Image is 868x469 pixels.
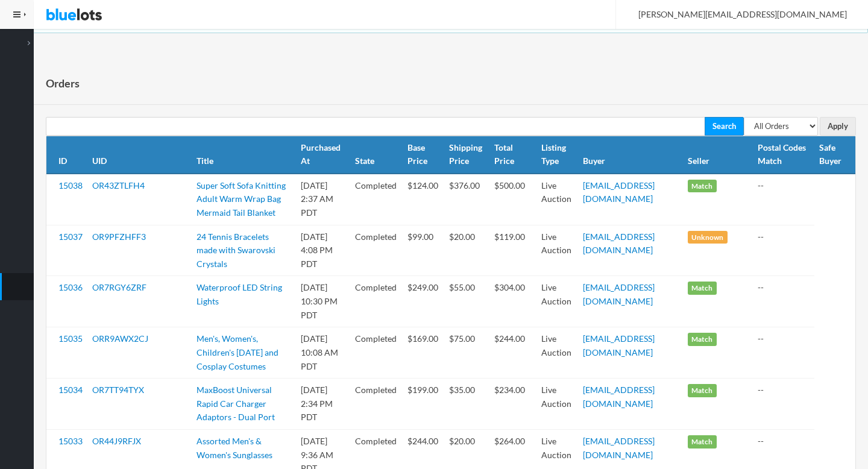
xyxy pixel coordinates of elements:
span: Match [688,384,717,397]
th: Postal Codes Match [753,136,814,174]
span: Match [688,435,717,449]
td: Live Auction [536,225,578,276]
td: $304.00 [489,276,537,327]
a: [EMAIL_ADDRESS][DOMAIN_NAME] [583,282,655,306]
a: MaxBoost Universal Rapid Car Charger Adaptors - Dual Port [197,385,275,422]
a: OR7RGY6ZRF [92,282,146,292]
a: OR44J9RFJX [92,436,141,446]
td: $234.00 [489,379,537,430]
a: OR43ZTLFH4 [92,180,145,190]
td: $119.00 [489,225,537,276]
th: UID [87,136,192,174]
td: $249.00 [403,276,444,327]
td: -- [753,276,814,327]
a: [EMAIL_ADDRESS][DOMAIN_NAME] [583,436,655,460]
a: 15034 [58,385,83,395]
td: Completed [350,379,403,430]
a: OR9PFZHFF3 [92,231,146,242]
td: [DATE] 10:30 PM PDT [296,276,350,327]
td: -- [753,327,814,379]
td: -- [753,174,814,225]
td: -- [753,379,814,430]
th: Base Price [403,136,444,174]
th: Safe Buyer [814,136,855,174]
td: Completed [350,225,403,276]
td: -- [753,225,814,276]
td: Live Auction [536,327,578,379]
a: 24 Tennis Bracelets made with Swarovski Crystals [197,231,275,269]
a: Men's, Women's, Children's [DATE] and Cosplay Costumes [197,333,278,371]
td: Live Auction [536,174,578,225]
td: $20.00 [444,225,489,276]
td: Live Auction [536,276,578,327]
a: 15038 [58,180,83,190]
th: Purchased At [296,136,350,174]
a: [EMAIL_ADDRESS][DOMAIN_NAME] [583,385,655,409]
span: Match [688,333,717,346]
td: Completed [350,327,403,379]
input: Search [705,117,744,136]
th: Shipping Price [444,136,489,174]
h1: Orders [46,74,80,92]
th: Total Price [489,136,537,174]
a: 15037 [58,231,83,242]
a: [EMAIL_ADDRESS][DOMAIN_NAME] [583,180,655,204]
a: Waterproof LED String Lights [197,282,282,306]
td: $244.00 [489,327,537,379]
a: OR7TT94TYX [92,385,144,395]
td: $124.00 [403,174,444,225]
td: $376.00 [444,174,489,225]
td: Completed [350,174,403,225]
td: $55.00 [444,276,489,327]
td: Live Auction [536,379,578,430]
th: Seller [683,136,753,174]
input: Apply [820,117,856,136]
th: Title [192,136,296,174]
a: [EMAIL_ADDRESS][DOMAIN_NAME] [583,333,655,357]
td: [DATE] 4:08 PM PDT [296,225,350,276]
span: [PERSON_NAME][EMAIL_ADDRESS][DOMAIN_NAME] [625,9,847,19]
a: 15036 [58,282,83,292]
th: Buyer [578,136,682,174]
td: Completed [350,276,403,327]
td: [DATE] 2:34 PM PDT [296,379,350,430]
a: Assorted Men's & Women's Sunglasses [197,436,272,460]
td: [DATE] 10:08 AM PDT [296,327,350,379]
td: $99.00 [403,225,444,276]
span: Match [688,282,717,295]
td: $75.00 [444,327,489,379]
td: $169.00 [403,327,444,379]
a: Super Soft Sofa Knitting Adult Warm Wrap Bag Mermaid Tail Blanket [197,180,286,218]
a: 15035 [58,333,83,344]
span: Unknown [688,231,728,244]
td: [DATE] 2:37 AM PDT [296,174,350,225]
th: State [350,136,403,174]
a: 15033 [58,436,83,446]
td: $35.00 [444,379,489,430]
th: ID [46,136,87,174]
a: [EMAIL_ADDRESS][DOMAIN_NAME] [583,231,655,256]
a: ORR9AWX2CJ [92,333,148,344]
td: $199.00 [403,379,444,430]
span: Match [688,180,717,193]
th: Listing Type [536,136,578,174]
td: $500.00 [489,174,537,225]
